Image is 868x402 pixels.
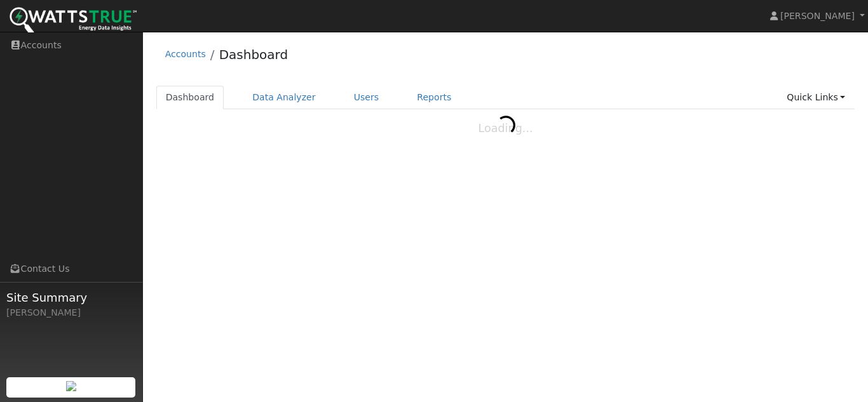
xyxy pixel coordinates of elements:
[6,306,136,319] div: [PERSON_NAME]
[219,47,288,62] a: Dashboard
[780,11,855,21] span: [PERSON_NAME]
[407,86,461,109] a: Reports
[243,86,325,109] a: Data Analyzer
[66,381,76,391] img: retrieve
[156,86,224,109] a: Dashboard
[6,289,136,306] span: Site Summary
[10,7,137,36] img: WattsTrue
[777,86,855,109] a: Quick Links
[344,86,389,109] a: Users
[165,49,206,59] a: Accounts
